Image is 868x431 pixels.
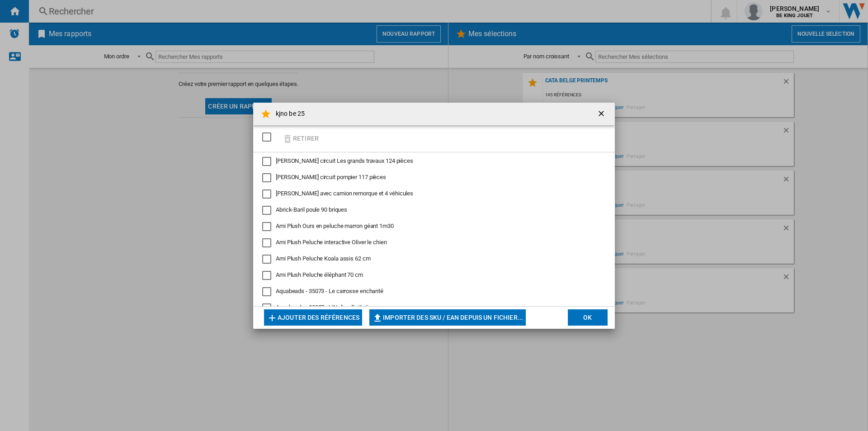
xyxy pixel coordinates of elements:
[262,173,599,182] md-checkbox: Abrick Baril circuit pompier 117 pièces
[271,109,305,118] h4: kjno be 25
[276,288,383,294] span: Aquabeads - 35073 - Le carrosse enchanté
[276,190,413,197] span: [PERSON_NAME] avec camion remorque et 4 véhicules
[369,309,526,326] button: Importer des SKU / EAN depuis un fichier...
[262,222,599,231] md-checkbox: Ami Plush Ours en peluche marron géant 1m30
[568,309,608,326] button: OK
[262,238,599,247] md-checkbox: Ami Plush Peluche interactive Oliver le chien
[264,309,362,326] button: Ajouter des références
[276,206,347,213] span: Abrick-Baril poule 90 briques
[276,157,413,164] span: [PERSON_NAME] circuit Les grands travaux 124 pièces
[279,128,321,149] button: Retirer
[276,239,387,246] span: Ami Plush Peluche interactive Oliver le chien
[276,255,371,262] span: Ami Plush Peluche Koala assis 62 cm
[262,130,276,145] md-checkbox: SELECTIONS.EDITION_POPUP.SELECT_DESELECT
[597,109,608,120] ng-md-icon: getI18NText('BUTTONS.CLOSE_DIALOG')
[593,105,611,123] button: getI18NText('BUTTONS.CLOSE_DIALOG')
[262,206,599,215] md-checkbox: Abrick-Baril poule 90 briques
[276,304,375,311] span: Aquabeads - 35087 - L'Atelier d'initiation
[276,271,363,278] span: Ami Plush Peluche éléphant 70 cm
[262,303,599,313] md-checkbox: Aquabeads - 35087 - L'Atelier d'initiation
[262,287,599,296] md-checkbox: Aquabeads - 35073 - Le carrosse enchanté
[276,223,394,229] span: Ami Plush Ours en peluche marron géant 1m30
[262,271,599,280] md-checkbox: Ami Plush Peluche éléphant 70 cm
[262,255,599,264] md-checkbox: Ami Plush Peluche Koala assis 62 cm
[262,189,599,199] md-checkbox: Abrick Garage avec camion remorque et 4 véhicules
[276,174,386,180] span: [PERSON_NAME] circuit pompier 117 pièces
[262,157,599,166] md-checkbox: Abrick Baril circuit Les grands travaux 124 pièces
